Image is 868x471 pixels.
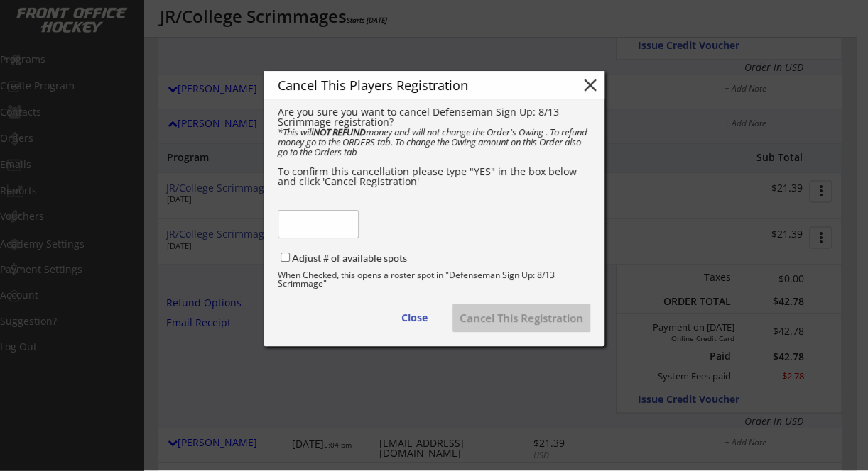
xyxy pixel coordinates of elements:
[313,126,366,138] strong: NOT REFUND
[452,304,590,332] button: Cancel This Registration
[292,252,407,264] label: Adjust # of available spots
[278,107,590,187] div: Are you sure you want to cancel Defenseman Sign Up: 8/13 Scrimmage registration? To confirm this ...
[278,271,590,288] div: When Checked, this opens a roster spot in "Defenseman Sign Up: 8/13 Scrimmage"
[384,304,445,332] button: Close
[580,74,601,96] button: close
[278,79,558,92] div: Cancel This Players Registration
[278,126,590,158] em: *This will money and will not change the Order's Owing . To refund money go to the ORDERS tab. To...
